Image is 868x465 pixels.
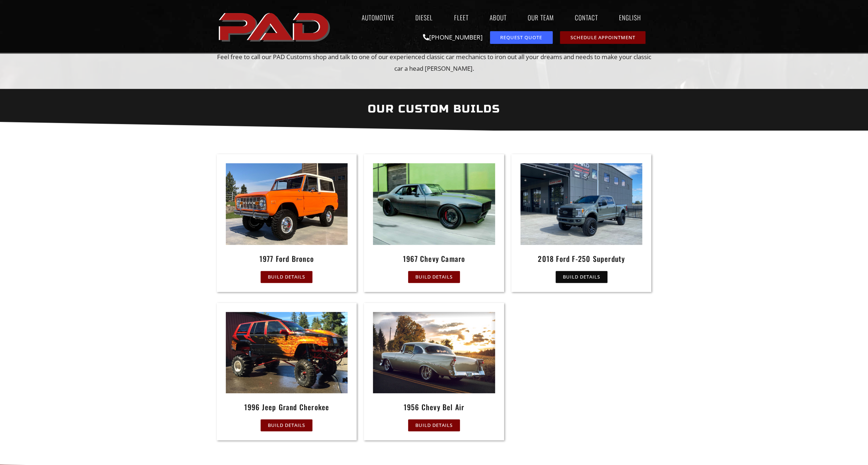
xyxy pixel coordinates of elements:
[261,419,312,431] a: Build Details
[408,9,440,26] a: Diesel
[226,163,348,244] img: An orange classic Ford Bronco with a white roof is parked on a driveway in front of a garage unde...
[373,163,495,244] img: A sleek, black classic muscle car with tinted windows is driving on a concrete road past a green ...
[217,51,652,75] p: Feel free to call our PAD Customs shop and talk to one of our experienced classic car mechanics t...
[226,400,348,413] h2: 1996 Jeep Grand Cherokee
[373,252,495,265] h2: 1967 Chevy Camaro
[560,31,646,44] a: schedule repair or service appointment
[373,400,495,413] h2: 1956 Chevy Bel Air
[408,271,460,283] a: Build Details
[568,9,605,26] a: Contact
[226,312,348,393] img: A lifted Jeep SUV with oversized off-road tires and orange flame graphics is parked on a wet pave...
[268,275,305,279] span: Build Details
[226,252,348,265] h2: 1977 Ford Bronco
[408,419,460,431] a: Build Details
[490,31,553,44] a: request a service or repair quote
[415,423,453,428] span: Build Details
[570,35,635,40] span: Schedule Appointment
[520,9,560,26] a: Our Team
[268,423,305,428] span: Build Details
[423,33,483,41] a: [PHONE_NUMBER]
[556,271,607,283] a: Build Details
[500,35,542,40] span: Request Quote
[216,7,334,46] img: The image shows the word "PAD" in bold, red, uppercase letters with a slight shadow effect.
[415,275,453,279] span: Build Details
[216,7,334,46] a: pro automotive and diesel home page
[612,9,651,26] a: English
[520,252,643,265] h2: 2018 Ford F-250 Superduty
[334,9,651,26] nav: Menu
[217,98,652,120] h2: our Custom Builds
[355,9,401,26] a: Automotive
[447,9,475,26] a: Fleet
[261,271,312,283] a: Build Details
[520,163,643,244] img: A gray Ford pickup truck with large off-road tires is parked outside an automotive service and ti...
[563,275,600,279] span: Build Details
[482,9,513,26] a: About
[373,312,495,393] img: A classic silver car with chrome wheels is parked on a rural road at sunset, with trees and grass...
